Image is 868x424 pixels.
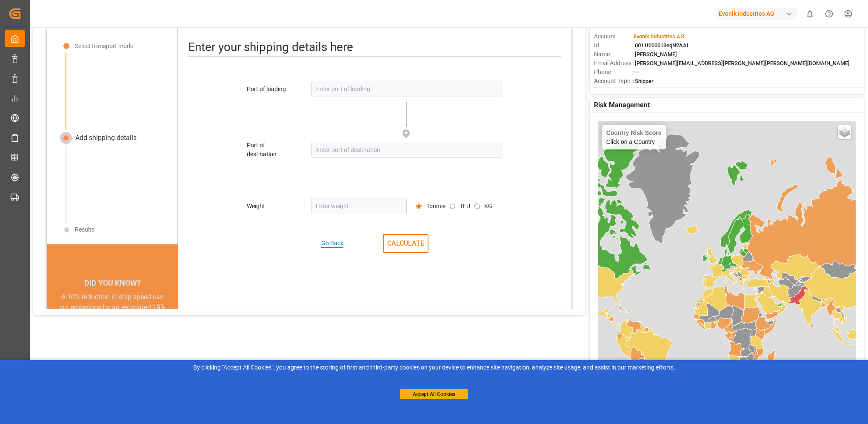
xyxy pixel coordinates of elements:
[606,129,662,136] h4: Country Risk Score
[594,59,632,68] span: Email Address
[484,202,492,211] label: KG
[632,69,639,75] span: : —
[715,6,800,22] button: Evonik Industries AG
[75,42,133,51] div: Select transport mode
[47,292,59,333] button: previous slide / item
[594,41,632,50] span: Id
[594,32,632,41] span: Account
[311,198,407,214] input: Enter weight
[474,203,480,209] input: Avg. container weight
[632,51,677,57] span: : [PERSON_NAME]
[594,77,632,86] span: Account Type
[75,133,137,143] div: Add shipping details
[426,202,445,211] label: Tonnes
[606,129,662,145] div: Click on a Country
[632,60,850,66] span: : [PERSON_NAME][EMAIL_ADDRESS][PERSON_NAME][PERSON_NAME][DOMAIN_NAME]
[594,50,632,59] span: Name
[450,203,455,209] input: Avg. container weight
[632,33,684,40] span: :
[247,141,295,159] div: Port of destination
[75,225,94,234] div: Results
[311,142,503,158] input: Enter port of destination
[47,274,178,292] div: DID YOU KNOW?
[715,8,797,20] div: Evonik Industries AG
[819,4,839,23] button: Help Center
[460,202,470,211] label: TEU
[383,234,428,253] button: CALCULATE
[311,81,503,97] input: Enter port of loading
[594,100,650,110] span: Risk Management
[57,292,168,323] div: A 10% reduction in ship speed can cut emissions by an estimated 19% (Bloomberg)
[838,125,851,139] a: Layers
[166,292,178,333] button: next slide / item
[634,33,684,40] span: Evonik Industries AG
[247,202,295,211] div: Weight
[321,239,343,248] div: Go Back
[594,68,632,77] span: Phone
[6,363,862,372] div: By clicking "Accept All Cookies”, you agree to the storing of first and third-party cookies on yo...
[400,389,468,399] button: Accept All Cookies
[247,85,295,94] div: Port of loading
[416,203,422,209] input: Avg. container weight
[632,42,688,49] span: : 0011t000013eqN2AAI
[188,38,561,57] div: Enter your shipping details here
[632,78,654,84] span: : Shipper
[800,4,819,23] button: show 0 new notifications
